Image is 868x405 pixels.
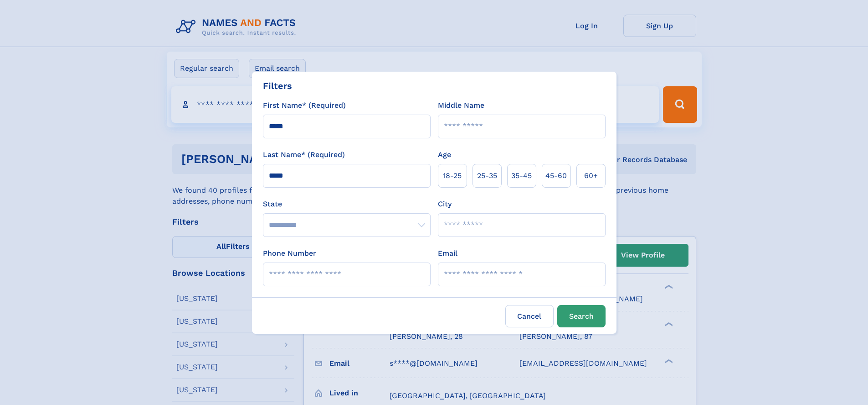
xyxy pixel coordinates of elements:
[263,100,346,111] label: First Name* (Required)
[545,170,567,181] span: 45‑60
[438,199,452,210] label: City
[584,170,598,181] span: 60+
[505,305,554,327] label: Cancel
[557,305,606,327] button: Search
[263,248,316,259] label: Phone Number
[511,170,532,181] span: 35‑45
[438,100,484,111] label: Middle Name
[263,149,345,160] label: Last Name* (Required)
[438,149,451,160] label: Age
[263,79,292,93] div: Filters
[443,170,462,181] span: 18‑25
[263,199,431,210] label: State
[438,248,457,259] label: Email
[477,170,497,181] span: 25‑35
